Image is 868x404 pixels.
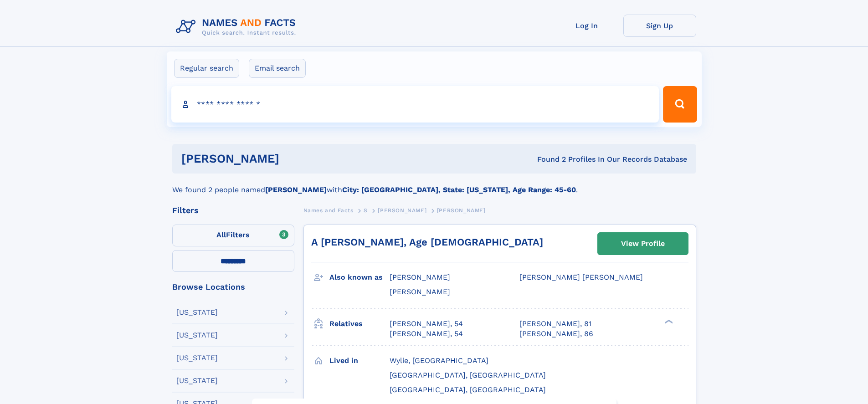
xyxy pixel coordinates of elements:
[303,205,354,216] a: Names and Facts
[390,385,546,394] span: [GEOGRAPHIC_DATA], [GEOGRAPHIC_DATA]
[390,273,450,281] span: [PERSON_NAME]
[216,230,226,239] span: All
[265,185,327,194] b: [PERSON_NAME]
[390,287,450,296] span: [PERSON_NAME]
[329,353,390,368] h3: Lived in
[550,15,623,37] a: Log In
[342,185,576,194] b: City: [GEOGRAPHIC_DATA], State: [US_STATE], Age Range: 45-60
[176,377,218,384] div: [US_STATE]
[408,154,687,164] div: Found 2 Profiles In Our Records Database
[519,273,643,281] span: [PERSON_NAME] [PERSON_NAME]
[329,270,390,285] h3: Also known as
[390,329,463,339] a: [PERSON_NAME], 54
[519,319,591,329] a: [PERSON_NAME], 81
[174,59,239,78] label: Regular search
[390,371,546,379] span: [GEOGRAPHIC_DATA], [GEOGRAPHIC_DATA]
[364,205,368,216] a: S
[172,283,294,291] div: Browse Locations
[249,59,306,78] label: Email search
[171,86,659,123] input: search input
[378,207,426,214] span: [PERSON_NAME]
[378,205,426,216] a: [PERSON_NAME]
[176,332,218,339] div: [US_STATE]
[181,153,408,164] h1: [PERSON_NAME]
[519,329,593,339] a: [PERSON_NAME], 86
[172,174,696,195] div: We found 2 people named with .
[329,316,390,332] h3: Relatives
[176,354,218,362] div: [US_STATE]
[172,206,294,215] div: Filters
[621,233,665,254] div: View Profile
[663,86,697,123] button: Search Button
[311,236,543,248] a: A [PERSON_NAME], Age [DEMOGRAPHIC_DATA]
[364,207,368,214] span: S
[172,15,303,39] img: Logo Names and Facts
[623,15,696,37] a: Sign Up
[390,356,488,365] span: Wylie, [GEOGRAPHIC_DATA]
[390,319,463,329] a: [PERSON_NAME], 54
[437,207,486,214] span: [PERSON_NAME]
[663,318,673,324] div: ❯
[598,233,688,255] a: View Profile
[176,309,218,316] div: [US_STATE]
[172,225,294,246] label: Filters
